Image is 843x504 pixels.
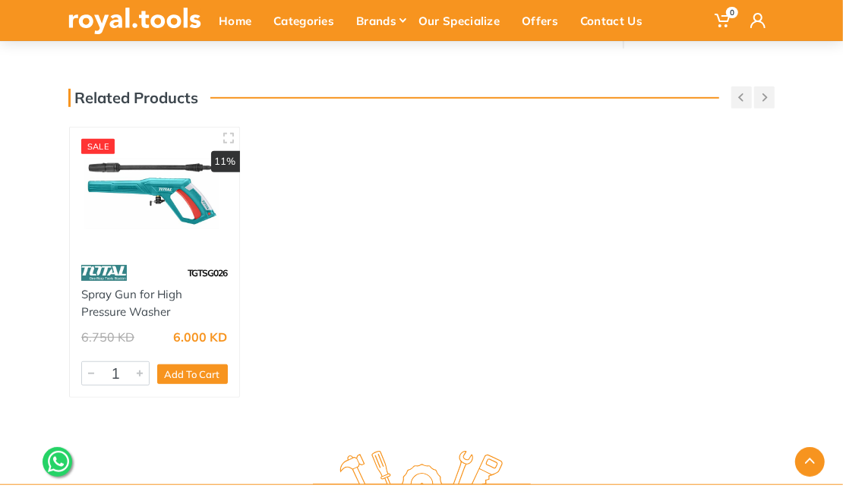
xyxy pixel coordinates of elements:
[573,5,658,36] div: Contact Us
[81,139,228,248] img: Royal Tools - Spray Gun for High Pressure Washer
[211,151,240,172] div: 11%
[515,5,573,36] div: Offers
[726,7,738,18] span: 0
[81,287,182,319] a: Spray Gun for High Pressure Washer
[412,5,515,36] div: Our Specialize
[81,331,134,343] div: 6.750 KD
[157,364,228,384] button: Add To Cart
[267,5,349,36] div: Categories
[212,5,267,36] div: Home
[174,331,228,343] div: 6.000 KD
[68,8,201,34] img: royal.tools Logo
[81,260,127,286] img: 86.webp
[81,139,115,154] div: SALE
[188,267,228,279] span: TGTSG026
[349,5,412,36] div: Brands
[68,89,198,107] h3: Related Products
